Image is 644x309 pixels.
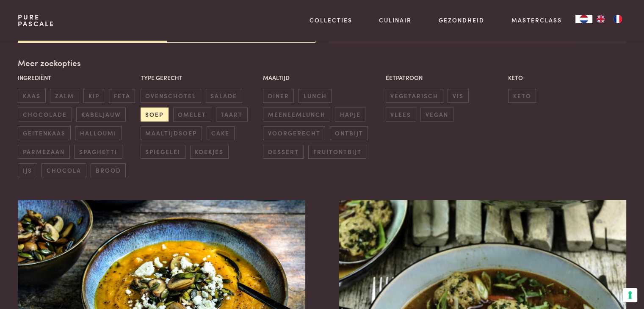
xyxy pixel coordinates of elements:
span: kabeljauw [76,108,125,121]
span: maaltijdsoep [141,126,202,140]
span: vis [448,89,468,103]
span: salade [206,89,242,103]
p: Eetpatroon [386,73,504,82]
span: keto [508,89,536,103]
span: fruitontbijt [308,145,366,159]
span: koekjes [190,145,229,159]
span: ontbijt [330,126,368,140]
span: kip [83,89,104,103]
span: omelet [173,108,211,121]
p: Keto [508,73,626,82]
span: halloumi [75,126,121,140]
span: cake [207,126,235,140]
span: lunch [299,89,332,103]
a: Gezondheid [439,16,484,25]
span: ijs [18,163,37,177]
span: vegan [420,108,453,121]
span: spaghetti [74,145,122,159]
span: vegetarisch [386,89,443,103]
a: Culinair [379,16,412,25]
span: ovenschotel [141,89,201,103]
span: voorgerecht [263,126,325,140]
span: brood [91,163,126,177]
a: PurePascale [18,14,55,27]
a: Collecties [310,16,352,25]
span: spiegelei [141,145,185,159]
span: vlees [386,108,416,121]
span: zalm [50,89,79,103]
span: geitenkaas [18,126,70,140]
span: feta [109,89,135,103]
span: taart [216,108,248,121]
a: EN [592,15,609,23]
span: dessert [263,145,304,159]
span: chocola [41,163,86,177]
aside: Language selected: Nederlands [575,15,626,23]
p: Type gerecht [141,73,259,82]
a: FR [609,15,626,23]
p: Ingrediënt [18,73,136,82]
span: kaas [18,89,45,103]
span: parmezaan [18,145,69,159]
span: hapje [335,108,365,121]
a: NL [575,15,592,23]
div: Language [575,15,592,23]
span: diner [263,89,294,103]
span: soep [141,108,169,121]
button: Uw voorkeuren voor toestemming voor trackingtechnologieën [623,288,637,302]
ul: Language list [592,15,626,23]
span: chocolade [18,108,72,121]
a: Masterclass [511,16,562,25]
p: Maaltijd [263,73,381,82]
span: meeneemlunch [263,108,330,121]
